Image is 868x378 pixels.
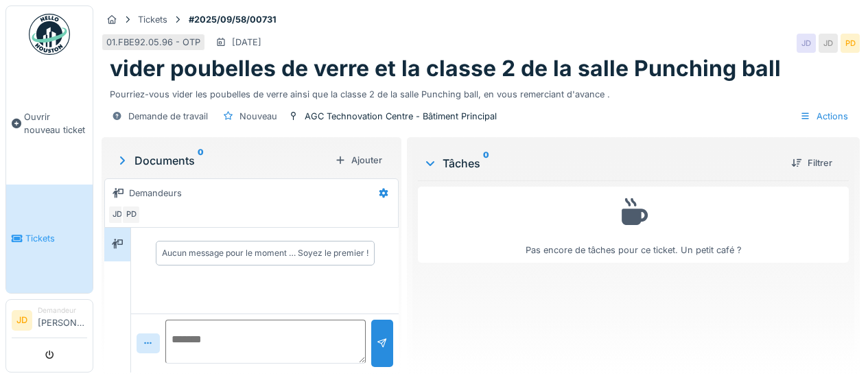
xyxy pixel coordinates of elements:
h1: vider poubelles de verre et la classe 2 de la salle Punching ball [110,56,781,82]
div: Demandeurs [129,187,182,200]
div: Tickets [138,13,167,26]
div: JD [797,34,816,53]
div: Filtrer [786,154,838,172]
div: Documents [115,152,329,169]
div: Actions [794,106,854,126]
div: PD [121,205,141,224]
div: Demande de travail [128,110,208,123]
div: Demandeur [38,305,87,316]
li: [PERSON_NAME] [38,305,87,335]
div: Tâches [423,155,780,172]
div: Pas encore de tâches pour ce ticket. Un petit café ? [427,193,840,257]
span: Tickets [25,232,87,245]
img: Badge_color-CXgf-gQk.svg [29,14,70,55]
div: Nouveau [239,110,277,123]
li: JD [12,310,32,331]
strong: #2025/09/58/00731 [183,13,282,26]
div: JD [819,34,838,53]
div: Pourriez-vous vider les poubelles de verre ainsi que la classe 2 de la salle Punching ball, en vo... [110,82,852,101]
div: 01.FBE92.05.96 - OTP [106,36,200,49]
div: [DATE] [232,36,261,49]
div: AGC Technovation Centre - Bâtiment Principal [305,110,497,123]
a: JD Demandeur[PERSON_NAME] [12,305,87,338]
div: JD [108,205,127,224]
a: Tickets [6,185,93,294]
sup: 0 [483,155,489,172]
span: Ouvrir nouveau ticket [24,110,87,137]
div: Ajouter [329,151,388,169]
div: PD [841,34,860,53]
sup: 0 [198,152,204,169]
div: Aucun message pour le moment … Soyez le premier ! [162,247,368,259]
a: Ouvrir nouveau ticket [6,62,93,185]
